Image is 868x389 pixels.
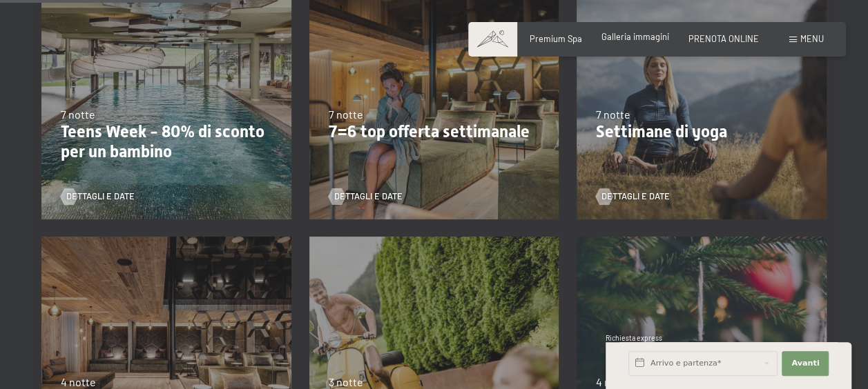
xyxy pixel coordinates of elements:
[329,122,540,142] p: 7=6 top offerta settimanale
[329,190,403,203] a: Dettagli e Date
[61,122,272,162] p: Teens Week - 80% di sconto per un bambino
[688,33,759,44] a: PRENOTA ONLINE
[606,334,662,342] span: Richiesta express
[66,190,135,203] span: Dettagli e Date
[601,190,670,203] span: Dettagli e Date
[596,190,670,203] a: Dettagli e Date
[61,108,95,121] span: 7 notte
[329,375,363,388] span: 3 notte
[596,122,807,142] p: Settimane di yoga
[596,375,631,388] span: 4 notte
[596,108,630,121] span: 7 notte
[61,190,135,203] a: Dettagli e Date
[782,351,829,376] button: Avanti
[61,375,96,388] span: 4 notte
[601,31,669,42] a: Galleria immagini
[800,33,824,44] span: Menu
[334,190,403,203] span: Dettagli e Date
[329,108,363,121] span: 7 notte
[530,33,582,44] a: Premium Spa
[791,358,819,369] span: Avanti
